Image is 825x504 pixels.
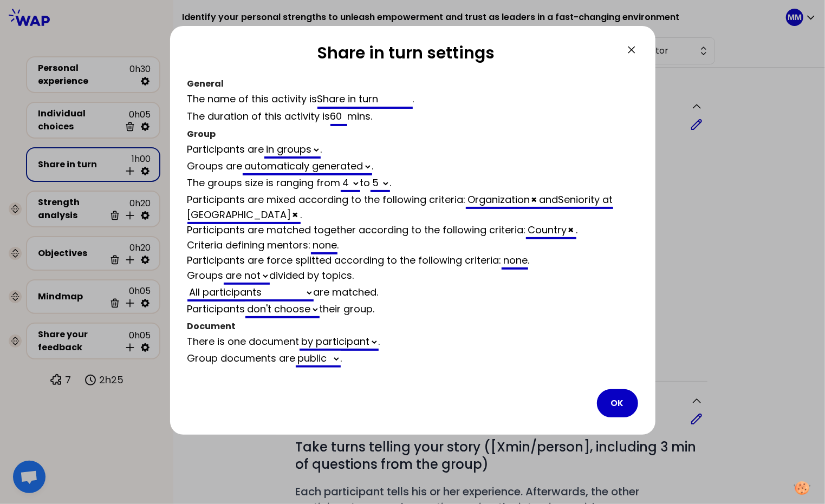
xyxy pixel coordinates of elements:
[187,268,638,285] div: Groups divided by topics .
[187,334,638,351] div: There is one document .
[502,253,528,270] div: none
[187,142,638,159] div: Participants are .
[187,128,216,140] span: Group
[187,159,638,175] div: Groups are .
[526,223,576,239] div: Country
[187,109,638,126] div: The duration of this activity is mins .
[187,43,625,67] h2: Share in turn settings
[568,223,574,237] span: ×
[187,192,638,222] div: Participants are mixed according to the following criteria: .
[187,253,638,268] div: Participants are force splitted according to the following criteria: .
[187,302,638,318] div: Participants their group .
[531,193,537,206] span: ×
[187,193,613,224] div: Organization and Seniority at [GEOGRAPHIC_DATA]
[187,91,638,109] div: The name of this activity is .
[187,175,638,192] div: The groups size is ranging from to .
[187,222,638,238] div: Participants are matched together according to the following criteria: .
[330,109,348,126] input: infinite
[187,238,638,253] div: Criteria defining mentors: .
[293,208,298,221] span: ×
[187,285,638,302] div: are matched .
[187,351,638,368] div: Group documents are .
[187,77,224,90] span: General
[597,389,638,417] button: OK
[187,320,236,332] span: Document
[788,475,817,501] button: Manage your preferences about cookies
[311,238,337,254] div: none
